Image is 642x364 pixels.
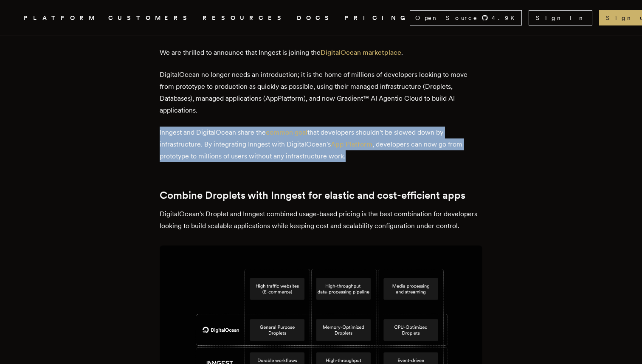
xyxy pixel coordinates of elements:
a: DigitalOcean marketplace [321,48,401,56]
h2: Combine Droplets with Inngest for elastic and cost-efficient apps [160,189,482,201]
a: Sign In [529,10,592,25]
a: PRICING [344,13,410,23]
p: Inngest and DigitalOcean share the that developers shouldn't be slowed down by infrastructure. By... [160,127,482,162]
p: DigitalOcean's Droplet and Inngest combined usage-based pricing is the best combination for devel... [160,208,482,232]
span: Open Source [415,14,478,22]
a: CUSTOMERS [108,13,192,23]
a: DOCS [297,13,334,23]
a: App Platform [331,140,372,148]
button: RESOURCES [203,13,287,23]
a: common goal [266,128,307,136]
p: DigitalOcean no longer needs an introduction; it is the home of millions of developers looking to... [160,69,482,116]
span: 4.9 K [492,14,520,22]
p: We are thrilled to announce that Inngest is joining the . [160,47,482,59]
button: PLATFORM [24,13,98,23]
